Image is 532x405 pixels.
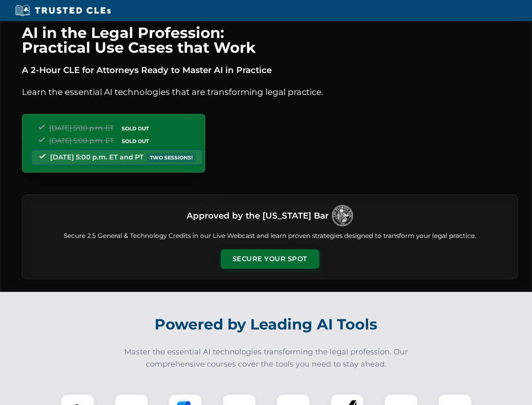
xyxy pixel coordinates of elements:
span: [DATE] 5:00 p.m. ET [49,137,114,145]
p: Secure 2.5 General & Technology Credits in our Live Webcast and learn proven strategies designed ... [32,231,508,241]
span: SOLD OUT [119,137,152,146]
button: Secure Your Spot [221,249,319,269]
p: Learn the essential AI technologies that are transforming legal practice. [22,85,518,99]
img: Trusted CLEs [13,4,113,17]
span: [DATE] 5:00 p.m. ET [49,124,114,132]
span: SOLD OUT [119,124,152,133]
p: Master the essential AI technologies transforming the legal profession. Our comprehensive courses... [119,346,414,370]
p: A 2-Hour CLE for Attorneys Ready to Master AI in Practice [22,63,518,77]
h1: AI in the Legal Profession: Practical Use Cases that Work [22,25,518,55]
img: Logo [332,205,353,226]
h2: Powered by Leading AI Tools [33,310,500,339]
h3: Approved by the [US_STATE] Bar [187,208,329,223]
